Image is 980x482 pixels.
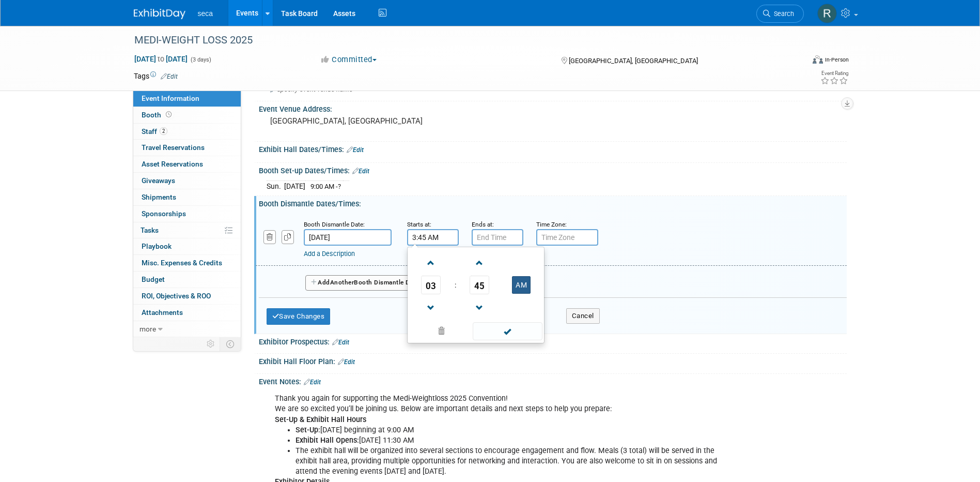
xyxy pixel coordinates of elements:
span: Staff [142,127,167,135]
span: Pick Minute [470,276,489,294]
a: Playbook [133,238,241,254]
td: [DATE] [284,180,305,191]
a: Misc. Expenses & Credits [133,255,241,271]
div: Event Notes: [259,374,847,387]
img: Rachel Jordan [817,4,837,23]
div: Exhibit Hall Floor Plan: [259,354,847,367]
span: Another [330,279,354,286]
span: (3 days) [190,56,211,63]
a: Booth [133,107,241,123]
a: Search [756,5,804,23]
a: ROI, Objectives & ROO [133,288,241,304]
span: more [139,325,156,333]
a: Edit [347,146,364,154]
button: AM [512,276,531,294]
a: Add a Description [304,250,355,258]
a: Edit [338,358,355,366]
small: Starts at: [407,221,431,228]
li: [DATE] beginning at 9:00 AM [295,425,727,435]
td: Sun. [267,180,284,191]
img: Format-Inperson.png [813,55,823,64]
td: Tags [134,71,178,81]
span: Misc. Expenses & Credits [142,259,222,267]
div: Booth Dismantle Dates/Times: [259,196,847,209]
a: Attachments [133,305,241,321]
input: End Time [472,229,523,246]
a: Decrement Hour [421,294,441,321]
a: Edit [304,379,321,386]
td: : [453,276,458,294]
span: Attachments [142,308,183,317]
a: more [133,321,241,337]
a: Edit [161,73,178,80]
span: to [156,55,166,63]
b: Set-Up & Exhibit Hall Hours [275,415,366,424]
a: Travel Reservations [133,140,241,156]
span: Asset Reservations [142,160,203,168]
span: Pick Hour [421,276,441,294]
small: Ends at: [472,221,494,228]
div: Booth Set-up Dates/Times: [259,163,847,176]
a: Giveaways [133,173,241,189]
span: seca [198,9,213,18]
pre: [GEOGRAPHIC_DATA], [GEOGRAPHIC_DATA] [270,116,492,126]
button: Cancel [566,308,600,324]
span: ROI, Objectives & ROO [142,292,211,300]
span: Travel Reservations [142,143,205,152]
li: The exhibit hall will be organized into several sections to encourage engagement and flow. Meals ... [295,446,727,477]
span: Sponsorships [142,209,186,218]
a: Edit [352,168,369,175]
button: AddAnotherBooth Dismantle Date [305,275,425,291]
input: Date [304,229,392,246]
span: Booth [142,111,174,119]
span: Event Information [142,94,199,102]
a: Decrement Minute [470,294,489,321]
div: MEDI-WEIGHT LOSS 2025 [131,31,788,50]
button: Committed [316,54,381,65]
a: Tasks [133,222,241,238]
a: Increment Minute [470,249,489,276]
div: In-Person [825,56,849,64]
li: [DATE] 11:30 AM [295,435,727,446]
span: Playbook [142,242,172,250]
a: Increment Hour [421,249,441,276]
a: Staff2 [133,124,241,140]
a: Budget [133,272,241,288]
button: Save Changes [267,308,331,325]
span: 2 [160,127,167,135]
a: Event Information [133,91,241,107]
td: Toggle Event Tabs [220,337,241,351]
span: ? [338,183,341,190]
small: Booth Dismantle Date: [304,221,365,228]
div: Event Venue Address: [259,101,847,114]
td: Personalize Event Tab Strip [202,337,220,351]
span: 9:00 AM - [310,183,341,190]
div: Exhibitor Prospectus: [259,334,847,348]
span: Budget [142,275,165,283]
small: Time Zone: [536,221,567,228]
span: Tasks [141,226,159,234]
div: Exhibit Hall Dates/Times: [259,142,847,155]
span: Shipments [142,193,176,201]
span: Booth not reserved yet [164,111,174,118]
input: Time Zone [536,229,598,246]
span: [GEOGRAPHIC_DATA], [GEOGRAPHIC_DATA] [569,57,698,65]
span: Search [770,10,794,18]
b: Set-Up: [295,426,320,434]
a: Sponsorships [133,206,241,222]
input: Start Time [407,229,459,246]
div: Event Rating [820,71,848,76]
a: Asset Reservations [133,156,241,172]
a: Edit [332,339,349,346]
a: Clear selection [410,324,474,339]
img: ExhibitDay [134,9,185,19]
a: Done [472,325,543,339]
b: Exhibit Hall Opens: [295,436,359,445]
span: [DATE] [DATE] [134,54,188,64]
a: Shipments [133,189,241,205]
span: Giveaways [142,176,175,185]
div: Event Format [743,54,849,69]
